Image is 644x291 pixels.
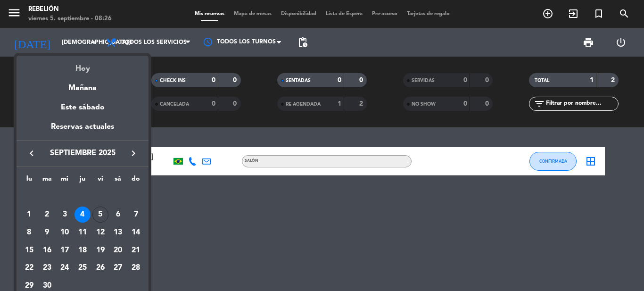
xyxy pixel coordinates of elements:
[91,224,109,241] td: 12 de septiembre de 2025
[21,242,37,258] div: 15
[110,242,126,258] div: 20
[38,206,56,224] td: 2 de septiembre de 2025
[26,148,37,159] i: keyboard_arrow_left
[57,260,73,276] div: 24
[38,174,56,188] th: martes
[39,260,55,276] div: 23
[38,224,56,241] td: 9 de septiembre de 2025
[74,207,91,223] div: 4
[109,259,127,277] td: 27 de septiembre de 2025
[20,224,38,241] td: 8 de septiembre de 2025
[20,174,38,188] th: lunes
[110,224,126,241] div: 13
[74,224,91,241] div: 11
[56,206,74,224] td: 3 de septiembre de 2025
[17,121,149,140] div: Reservas actuales
[109,241,127,259] td: 20 de septiembre de 2025
[39,224,55,241] div: 9
[91,241,109,259] td: 19 de septiembre de 2025
[128,207,144,223] div: 7
[74,242,91,258] div: 18
[57,224,73,241] div: 10
[21,260,37,276] div: 22
[57,207,73,223] div: 3
[20,241,38,259] td: 15 de septiembre de 2025
[23,147,40,159] button: keyboard_arrow_left
[128,260,144,276] div: 28
[128,148,139,159] i: keyboard_arrow_right
[56,241,74,259] td: 17 de septiembre de 2025
[20,188,145,206] td: SEP.
[109,174,127,188] th: sábado
[39,242,55,258] div: 16
[56,174,74,188] th: miércoles
[17,56,149,75] div: Hoy
[110,207,126,223] div: 6
[74,259,91,277] td: 25 de septiembre de 2025
[17,94,149,121] div: Este sábado
[21,224,37,241] div: 8
[91,206,109,224] td: 5 de septiembre de 2025
[109,224,127,241] td: 13 de septiembre de 2025
[127,224,145,241] td: 14 de septiembre de 2025
[74,206,91,224] td: 4 de septiembre de 2025
[109,206,127,224] td: 6 de septiembre de 2025
[92,242,108,258] div: 19
[20,206,38,224] td: 1 de septiembre de 2025
[38,259,56,277] td: 23 de septiembre de 2025
[74,224,91,241] td: 11 de septiembre de 2025
[91,174,109,188] th: viernes
[125,147,142,159] button: keyboard_arrow_right
[40,147,125,159] span: septiembre 2025
[74,241,91,259] td: 18 de septiembre de 2025
[110,260,126,276] div: 27
[20,259,38,277] td: 22 de septiembre de 2025
[92,207,108,223] div: 5
[128,242,144,258] div: 21
[127,259,145,277] td: 28 de septiembre de 2025
[74,174,91,188] th: jueves
[17,75,149,94] div: Mañana
[21,207,37,223] div: 1
[39,207,55,223] div: 2
[91,259,109,277] td: 26 de septiembre de 2025
[38,241,56,259] td: 16 de septiembre de 2025
[127,174,145,188] th: domingo
[92,224,108,241] div: 12
[56,259,74,277] td: 24 de septiembre de 2025
[74,260,91,276] div: 25
[56,224,74,241] td: 10 de septiembre de 2025
[127,241,145,259] td: 21 de septiembre de 2025
[128,224,144,241] div: 14
[127,206,145,224] td: 7 de septiembre de 2025
[92,260,108,276] div: 26
[57,242,73,258] div: 17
